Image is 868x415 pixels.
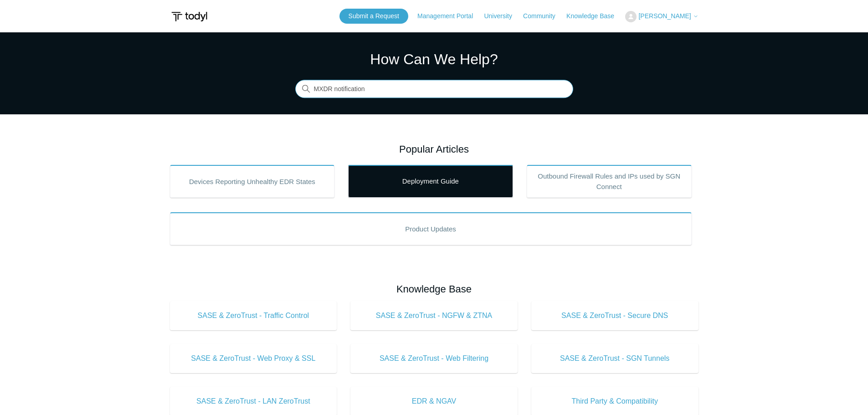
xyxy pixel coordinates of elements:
[170,8,209,25] img: Todyl Support Center Help Center home page
[566,11,623,21] a: Knowledge Base
[184,396,324,407] span: SASE & ZeroTrust - LAN ZeroTrust
[531,301,699,330] a: SASE & ZeroTrust - Secure DNS
[170,301,337,330] a: SASE & ZeroTrust - Traffic Control
[364,310,504,321] span: SASE & ZeroTrust - NGFW & ZTNA
[170,165,335,198] a: Devices Reporting Unhealthy EDR States
[184,353,324,364] span: SASE & ZeroTrust - Web Proxy & SSL
[625,11,698,22] button: [PERSON_NAME]
[545,353,685,364] span: SASE & ZeroTrust - SGN Tunnels
[295,48,573,70] h1: How Can We Help?
[170,282,699,297] h2: Knowledge Base
[523,11,565,21] a: Community
[184,310,324,321] span: SASE & ZeroTrust - Traffic Control
[417,11,482,21] a: Management Portal
[484,11,521,21] a: University
[364,353,504,364] span: SASE & ZeroTrust - Web Filtering
[348,165,513,198] a: Deployment Guide
[295,80,573,98] input: Search
[364,396,504,407] span: EDR & NGAV
[350,344,518,373] a: SASE & ZeroTrust - Web Filtering
[545,396,685,407] span: Third Party & Compatibility
[170,212,692,245] a: Product Updates
[339,9,408,24] a: Submit a Request
[350,301,518,330] a: SASE & ZeroTrust - NGFW & ZTNA
[170,344,337,373] a: SASE & ZeroTrust - Web Proxy & SSL
[638,12,691,20] span: [PERSON_NAME]
[527,165,692,198] a: Outbound Firewall Rules and IPs used by SGN Connect
[170,142,699,157] h2: Popular Articles
[545,310,685,321] span: SASE & ZeroTrust - Secure DNS
[531,344,699,373] a: SASE & ZeroTrust - SGN Tunnels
